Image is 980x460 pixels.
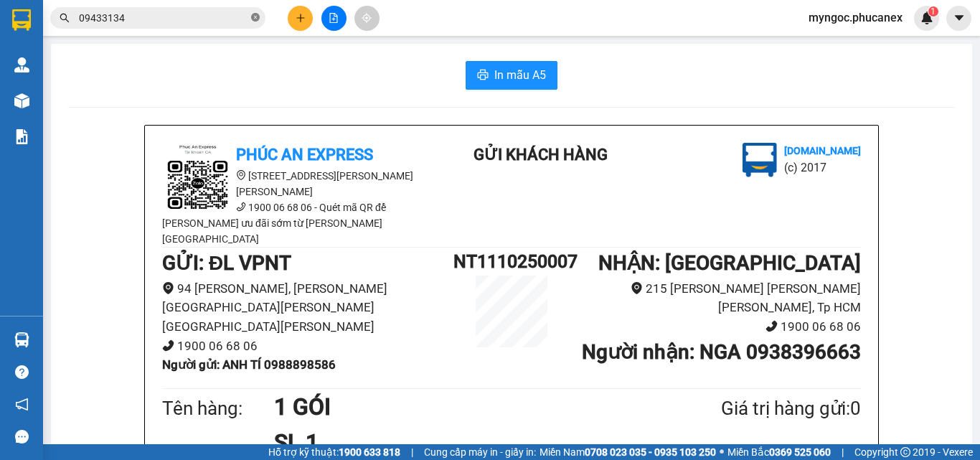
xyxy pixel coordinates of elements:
[162,339,174,352] span: phone
[288,6,313,31] button: plus
[769,446,831,458] strong: 0369 525 060
[570,279,861,317] li: 215 [PERSON_NAME] [PERSON_NAME] [PERSON_NAME], Tp HCM
[453,248,570,276] h1: NT1110250007
[162,279,453,337] li: 94 [PERSON_NAME], [PERSON_NAME][GEOGRAPHIC_DATA][PERSON_NAME][GEOGRAPHIC_DATA][PERSON_NAME]
[424,444,536,460] span: Cung cấp máy in - giấy in:
[354,6,380,31] button: aim
[953,11,966,24] span: caret-down
[236,202,246,212] span: phone
[797,9,914,27] span: myngoc.phucanex
[321,6,347,31] button: file-add
[60,13,70,23] span: search
[900,447,910,457] span: copyright
[296,13,306,23] span: plus
[540,444,716,460] span: Miền Nam
[162,337,453,356] li: 1900 06 68 06
[598,251,861,275] b: NHẬN : [GEOGRAPHIC_DATA]
[162,251,291,275] b: GỬI : ĐL VPNT
[14,129,29,144] img: solution-icon
[473,146,608,164] b: Gửi khách hàng
[14,93,29,108] img: warehouse-icon
[162,168,420,200] li: [STREET_ADDRESS][PERSON_NAME][PERSON_NAME]
[585,446,716,458] strong: 0708 023 035 - 0935 103 250
[121,55,197,66] b: [DOMAIN_NAME]
[162,394,274,423] div: Tên hàng:
[236,170,246,180] span: environment
[268,444,400,460] span: Hỗ trợ kỹ thuật:
[251,13,260,22] span: close-circle
[88,21,142,88] b: Gửi khách hàng
[842,444,844,460] span: |
[162,282,174,294] span: environment
[14,332,29,347] img: warehouse-icon
[15,365,29,379] span: question-circle
[920,11,933,24] img: icon-new-feature
[727,444,831,460] span: Miền Bắc
[362,13,372,23] span: aim
[18,18,90,90] img: logo.jpg
[570,317,861,337] li: 1900 06 68 06
[784,145,861,156] b: [DOMAIN_NAME]
[765,320,778,332] span: phone
[582,340,861,364] b: Người nhận : NGA 0938396663
[651,394,861,423] div: Giá trị hàng gửi: 0
[784,159,861,177] li: (c) 2017
[720,449,724,455] span: ⚪️
[494,66,546,84] span: In mẫu A5
[743,143,777,177] img: logo.jpg
[477,69,489,83] span: printer
[12,9,31,31] img: logo-vxr
[928,6,938,17] sup: 1
[411,444,413,460] span: |
[339,446,400,458] strong: 1900 633 818
[274,389,651,425] h1: 1 GÓI
[236,146,373,164] b: Phúc An Express
[930,6,936,17] span: 1
[329,13,339,23] span: file-add
[18,93,75,185] b: Phúc An Express
[121,68,197,86] li: (c) 2017
[946,6,971,31] button: caret-down
[631,282,643,294] span: environment
[14,57,29,72] img: warehouse-icon
[79,10,248,26] input: Tìm tên, số ĐT hoặc mã đơn
[251,11,260,25] span: close-circle
[15,430,29,443] span: message
[156,18,190,52] img: logo.jpg
[162,200,420,247] li: 1900 06 68 06 - Quét mã QR để [PERSON_NAME] ưu đãi sớm từ [PERSON_NAME][GEOGRAPHIC_DATA]
[162,143,234,215] img: logo.jpg
[162,357,336,372] b: Người gửi : ANH TÍ 0988898586
[15,398,29,411] span: notification
[466,61,557,90] button: printerIn mẫu A5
